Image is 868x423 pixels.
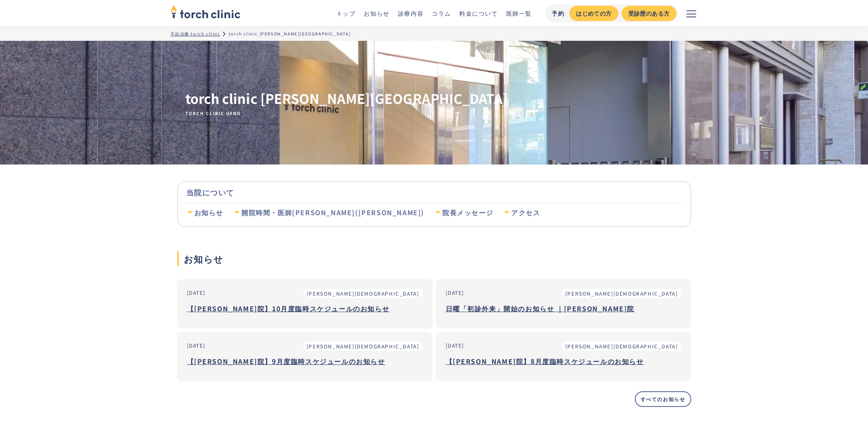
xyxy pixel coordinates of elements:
[446,302,681,315] h3: 日曜「初診外来」開始のお知らせ ｜[PERSON_NAME]院
[442,208,493,217] div: 院長メッセージ
[306,343,419,350] div: [PERSON_NAME][DEMOGRAPHIC_DATA]
[569,6,618,21] a: はじめての方
[565,290,678,297] div: [PERSON_NAME][DEMOGRAPHIC_DATA]
[434,203,493,222] a: 院長メッセージ
[177,279,433,329] a: [DATE][PERSON_NAME][DEMOGRAPHIC_DATA]【[PERSON_NAME]院】10月度臨時スケジュールのお知らせ
[436,279,691,329] a: [DATE][PERSON_NAME][DEMOGRAPHIC_DATA]日曜「初診外来」開始のお知らせ ｜[PERSON_NAME]院
[177,332,433,381] a: [DATE][PERSON_NAME][DEMOGRAPHIC_DATA]【[PERSON_NAME]院】9月度臨時スケジュールのお知らせ
[194,208,223,217] div: お知らせ
[576,9,611,18] div: はじめての方
[432,9,451,17] a: コラム
[171,6,241,21] a: home
[506,9,532,17] a: 医師一覧
[552,9,564,18] div: 予約
[186,182,682,203] div: 当院について
[306,290,419,297] div: [PERSON_NAME][DEMOGRAPHIC_DATA]
[187,342,206,349] div: [DATE]
[171,31,220,37] a: 不妊治療 torch clinic
[241,208,424,217] div: 開院時間・医師[PERSON_NAME]([PERSON_NAME])
[511,208,540,217] div: アクセス
[635,391,691,407] a: すべてのお知らせ
[185,110,508,116] span: TORCH CLINIC UENO
[436,332,691,381] a: [DATE][PERSON_NAME][DEMOGRAPHIC_DATA]【[PERSON_NAME]院】8月度臨時スケジュールのお知らせ
[446,342,465,349] div: [DATE]
[622,6,676,21] a: 受診歴のある方
[503,203,540,222] a: アクセス
[446,289,465,296] div: [DATE]
[229,31,351,37] div: torch clinic [PERSON_NAME][GEOGRAPHIC_DATA]
[177,251,691,266] h2: お知らせ
[185,89,508,116] h1: torch clinic [PERSON_NAME][GEOGRAPHIC_DATA]
[446,355,681,367] h3: 【[PERSON_NAME]院】8月度臨時スケジュールのお知らせ
[459,9,498,17] a: 料金について
[565,343,678,350] div: [PERSON_NAME][DEMOGRAPHIC_DATA]
[364,9,389,17] a: お知らせ
[398,9,423,17] a: 診療内容
[186,203,223,222] a: お知らせ
[187,289,206,296] div: [DATE]
[171,2,241,21] img: torch clinic
[187,355,423,367] h3: 【[PERSON_NAME]院】9月度臨時スケジュールのお知らせ
[337,9,356,17] a: トップ
[233,203,424,222] a: 開院時間・医師[PERSON_NAME]([PERSON_NAME])
[187,302,423,315] h3: 【[PERSON_NAME]院】10月度臨時スケジュールのお知らせ
[628,9,670,18] div: 受診歴のある方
